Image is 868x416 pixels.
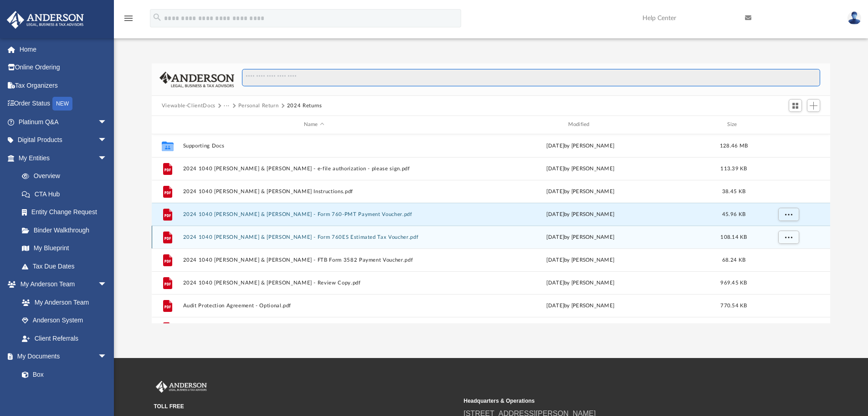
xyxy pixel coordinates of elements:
[98,275,116,294] span: arrow_drop_down
[847,11,861,25] img: User Pic
[224,102,230,110] button: ···
[4,11,87,29] img: Anderson Advisors Platinum Portal
[546,234,564,239] span: [DATE]
[152,134,831,323] div: grid
[183,303,445,309] button: Audit Protection Agreement - Optional.pdf
[720,143,748,148] span: 128.46 MB
[52,97,72,111] div: NEW
[546,189,564,194] span: [DATE]
[6,131,121,149] a: Digital Productsarrow_drop_down
[449,142,712,150] div: by [PERSON_NAME]
[720,280,747,285] span: 969.45 KB
[98,131,116,150] span: arrow_drop_down
[98,348,116,366] span: arrow_drop_down
[13,384,116,402] a: Meeting Minutes
[449,187,712,195] div: by [PERSON_NAME]
[449,121,711,129] div: Modified
[449,164,712,173] div: by [PERSON_NAME]
[183,143,445,149] button: Supporting Docs
[287,102,322,110] button: 2024 Returns
[722,189,745,194] span: 38.45 KB
[778,230,799,244] button: More options
[13,239,116,258] a: My Blueprint
[13,185,121,203] a: CTA Hub
[123,17,134,24] a: menu
[6,95,121,113] a: Order StatusNEW
[13,203,121,221] a: Entity Change Request
[183,234,445,240] button: 2024 1040 [PERSON_NAME] & [PERSON_NAME] - Form 760ES Estimated Tax Voucher.pdf
[722,257,745,262] span: 68.24 KB
[156,121,179,129] div: id
[756,121,820,129] div: id
[13,311,116,330] a: Anderson System
[13,257,121,275] a: Tax Due Dates
[720,303,747,308] span: 770.54 KB
[13,365,112,384] a: Box
[546,303,564,308] span: [DATE]
[449,301,712,310] div: by [PERSON_NAME]
[546,143,564,148] span: [DATE]
[449,233,712,241] div: by [PERSON_NAME]
[6,149,121,167] a: My Entitiesarrow_drop_down
[6,275,116,294] a: My Anderson Teamarrow_drop_down
[183,189,445,195] button: 2024 1040 [PERSON_NAME] & [PERSON_NAME] Instructions.pdf
[807,99,821,112] button: Add
[13,293,112,311] a: My Anderson Team
[13,329,116,348] a: Client Referrals
[98,149,116,168] span: arrow_drop_down
[152,12,162,22] i: search
[6,58,121,77] a: Online Ordering
[778,207,799,221] button: More options
[98,113,116,132] span: arrow_drop_down
[154,381,209,393] img: Anderson Advisors Platinum Portal
[183,211,445,217] button: 2024 1040 [PERSON_NAME] & [PERSON_NAME] - Form 760-PMT Payment Voucher.pdf
[546,257,564,262] span: [DATE]
[546,211,564,216] span: [DATE]
[183,280,445,286] button: 2024 1040 [PERSON_NAME] & [PERSON_NAME] - Review Copy.pdf
[6,40,121,58] a: Home
[183,166,445,172] button: 2024 1040 [PERSON_NAME] & [PERSON_NAME] - e-file authorization - please sign.pdf
[722,211,745,216] span: 45.96 KB
[6,348,116,366] a: My Documentsarrow_drop_down
[449,210,712,218] div: by [PERSON_NAME]
[13,167,121,185] a: Overview
[464,397,767,405] small: Headquarters & Operations
[154,402,457,411] small: TOLL FREE
[449,256,712,264] div: by [PERSON_NAME]
[6,113,121,131] a: Platinum Q&Aarrow_drop_down
[162,102,216,110] button: Viewable-ClientDocs
[720,166,747,171] span: 113.39 KB
[123,13,134,24] i: menu
[715,121,752,129] div: Size
[6,76,121,95] a: Tax Organizers
[449,279,712,287] div: by [PERSON_NAME]
[720,234,747,239] span: 108.14 KB
[183,257,445,263] button: 2024 1040 [PERSON_NAME] & [PERSON_NAME] - FTB Form 3582 Payment Voucher.pdf
[546,166,564,171] span: [DATE]
[242,69,820,86] input: Search files and folders
[182,121,445,129] div: Name
[546,280,564,285] span: [DATE]
[13,221,121,239] a: Binder Walkthrough
[789,99,802,112] button: Switch to Grid View
[238,102,279,110] button: Personal Return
